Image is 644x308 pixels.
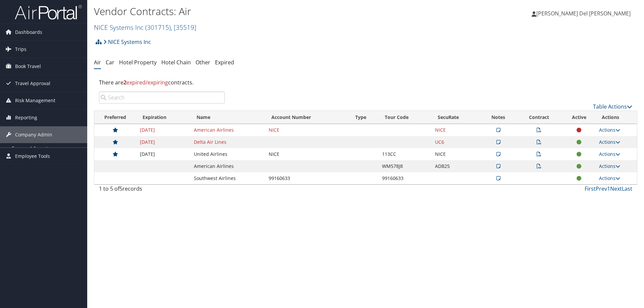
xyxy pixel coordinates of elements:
td: NICE [432,124,481,136]
td: United Airlines [191,148,265,160]
td: 113CC [379,148,432,160]
a: Hotel Chain [161,59,191,66]
th: Active: activate to sort column ascending [562,111,595,124]
span: Company Admin [15,126,52,143]
span: Reporting [15,109,37,126]
strong: 2 [123,79,126,86]
td: [DATE] [137,136,191,148]
span: Trips [15,41,26,58]
span: Risk Management [15,92,55,109]
th: Tour Code: activate to sort column ascending [379,111,432,124]
td: Delta Air Lines [191,136,265,148]
img: airportal-logo.png [15,4,82,20]
span: Dashboards [15,24,42,41]
span: , [ 35519 ] [171,23,196,32]
a: Actions [599,175,620,181]
a: Last [622,185,632,192]
a: Expired [215,59,234,66]
th: Actions [596,111,637,124]
a: Hotel Property [119,59,157,66]
a: NICE Systems Inc [94,23,196,32]
td: [DATE] [137,124,191,136]
td: 99160633 [379,172,432,184]
span: ( 301715 ) [145,23,171,32]
a: Actions [599,151,620,157]
td: American Airlines [191,160,265,172]
th: Name: activate to sort column ascending [191,111,265,124]
td: NICE [265,148,350,160]
td: [DATE] [137,148,191,160]
span: Book Travel [15,58,41,75]
a: Next [610,185,622,192]
a: Actions [599,127,620,133]
th: SecuRate: activate to sort column ascending [432,111,481,124]
a: Air [94,59,101,66]
a: Table Actions [593,103,632,110]
td: NICE [265,124,350,136]
td: WM578J8 [379,160,432,172]
td: 99160633 [265,172,350,184]
span: Travel Approval [15,75,50,92]
td: ADB25 [432,160,481,172]
a: Car [106,59,114,66]
a: Prev [596,185,607,192]
th: Contract: activate to sort column ascending [516,111,562,124]
a: [PERSON_NAME] Del [PERSON_NAME] [532,3,637,23]
span: 5 [119,185,122,192]
td: American Airlines [191,124,265,136]
td: NICE [432,148,481,160]
input: Search [99,91,225,104]
th: Expiration: activate to sort column ascending [137,111,191,124]
td: Southwest Airlines [191,172,265,184]
a: NICE Systems Inc [103,35,151,49]
span: Employee Tools [15,148,50,165]
span: expired/expiring [123,79,168,86]
td: UC6 [432,136,481,148]
th: Notes: activate to sort column ascending [481,111,516,124]
th: Account Number: activate to sort column ascending [265,111,350,124]
a: Actions [599,163,620,169]
th: Preferred: activate to sort column ascending [94,111,137,124]
a: Other [196,59,210,66]
h1: Vendor Contracts: Air [94,4,456,18]
a: First [585,185,596,192]
span: [PERSON_NAME] Del [PERSON_NAME] [536,10,631,17]
a: 1 [607,185,610,192]
div: 1 to 5 of records [99,185,225,196]
a: Actions [599,139,620,145]
th: Type: activate to sort column ascending [349,111,378,124]
div: There are contracts. [94,73,637,91]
